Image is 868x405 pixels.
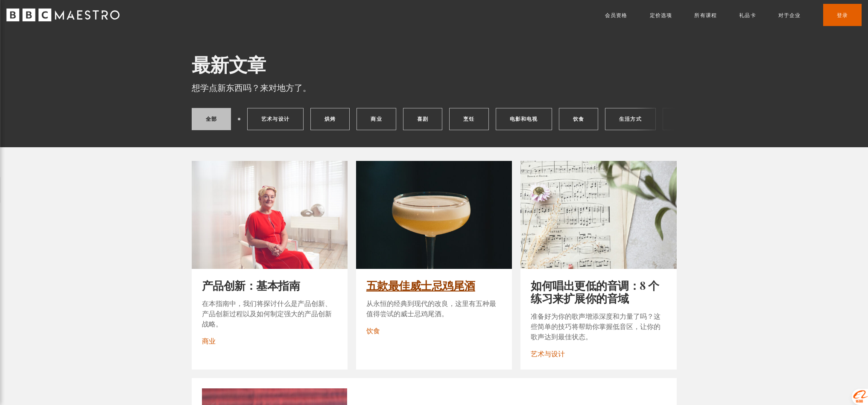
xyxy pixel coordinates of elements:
a: 喜剧 [403,108,442,130]
font: 艺术与设计 [261,116,289,122]
a: 商业 [202,336,216,347]
a: 所有课程 [694,11,717,20]
a: 艺术与设计 [531,349,565,359]
svg: BBC大师 [6,9,120,21]
font: 礼品卡 [739,12,756,18]
font: 最新文章 [192,51,266,76]
font: 烘烤 [324,116,336,122]
font: 想学点新东西吗？来对地方了。 [192,83,311,93]
a: 饮食 [366,326,380,336]
font: 定价选项 [650,12,672,18]
a: 定价选项 [650,11,672,20]
font: 艺术与设计 [531,350,565,358]
font: 烹饪 [463,116,474,122]
font: 饮食 [573,116,584,122]
font: 生活方式 [619,116,642,122]
a: 饮食 [559,108,598,130]
a: 艺术与设计 [247,108,304,130]
font: 全部 [206,116,217,122]
a: 会员资格 [605,11,628,20]
font: 商业 [202,337,216,345]
a: 烹饪 [449,108,488,130]
font: 电影和电视 [510,116,538,122]
nav: 基本的 [605,4,862,26]
a: 登录 [823,4,862,26]
font: 饮食 [366,327,380,335]
a: 电影和电视 [496,108,552,130]
font: 喜剧 [417,116,428,122]
a: 商业 [357,108,396,130]
a: 产品创新：基本指南 [202,278,300,293]
a: 烘烤 [310,108,350,130]
font: 商业 [371,116,382,122]
font: 所有课程 [694,12,717,18]
a: 如何唱出更低的音调：8 个练习来扩展你的音域 [531,278,659,306]
a: 全部 [192,108,231,130]
nav: 类别 [192,108,677,134]
a: 生活方式 [605,108,656,130]
a: 礼品卡 [739,11,756,20]
font: 对于企业 [778,12,801,18]
font: 登录 [837,12,848,18]
font: 会员资格 [605,12,628,18]
a: 五款最佳威士忌鸡尾酒 [366,278,475,293]
a: 对于企业 [778,11,801,20]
